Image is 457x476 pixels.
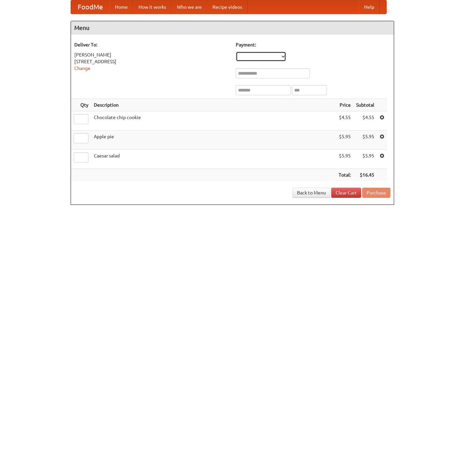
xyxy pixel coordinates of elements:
a: Change [74,66,90,71]
a: Home [110,0,133,14]
a: Clear Cart [331,188,361,198]
a: Recipe videos [207,0,247,14]
h5: Deliver To: [74,41,229,48]
th: $16.45 [353,169,377,181]
a: FoodMe [71,0,110,14]
th: Total: [336,169,353,181]
h4: Menu [71,21,394,35]
td: $4.55 [353,111,377,131]
td: Chocolate chip cookie [91,111,336,131]
td: $5.95 [336,131,353,150]
button: Purchase [362,188,390,198]
td: Caesar salad [91,150,336,169]
th: Qty [71,99,91,111]
div: [PERSON_NAME] [74,51,229,58]
th: Price [336,99,353,111]
h5: Payment: [236,41,390,48]
td: $5.95 [336,150,353,169]
a: How it works [133,0,172,14]
th: Subtotal [353,99,377,111]
a: Who we are [172,0,207,14]
td: Apple pie [91,131,336,150]
a: Back to Menu [293,188,330,198]
div: [STREET_ADDRESS] [74,58,229,65]
th: Description [91,99,336,111]
td: $5.95 [353,150,377,169]
td: $4.55 [336,111,353,131]
a: Help [359,0,380,14]
td: $5.95 [353,131,377,150]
